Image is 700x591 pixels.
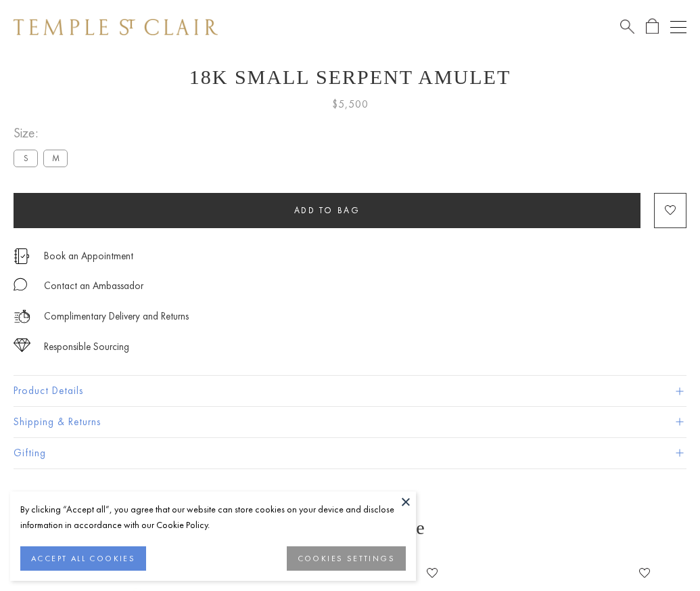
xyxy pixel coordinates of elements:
img: Temple St. Clair [14,19,218,35]
button: Product Details [14,376,686,406]
div: By clicking “Accept all”, you agree that our website can store cookies on your device and disclos... [20,502,406,533]
span: Size: [14,122,73,144]
span: Add to bag [294,204,360,216]
button: Shipping & Returns [14,407,686,437]
img: icon_appointment.svg [14,248,30,264]
img: MessageIcon-01_2.svg [14,278,27,291]
div: Responsible Sourcing [44,338,129,355]
img: icon_sourcing.svg [14,338,30,352]
span: $5,500 [332,95,369,113]
button: Add to bag [14,193,640,228]
label: M [43,150,68,167]
a: Book an Appointment [44,248,133,263]
button: Open navigation [670,19,686,35]
h1: 18K Small Serpent Amulet [14,66,686,89]
button: ACCEPT ALL COOKIES [20,546,146,571]
a: Open Shopping Bag [646,18,659,35]
a: Search [620,18,634,35]
img: icon_delivery.svg [14,308,30,325]
div: Contact an Ambassador [44,278,143,294]
button: Gifting [14,438,686,468]
p: Complimentary Delivery and Returns [44,308,189,325]
button: COOKIES SETTINGS [287,546,406,571]
label: S [14,150,38,167]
